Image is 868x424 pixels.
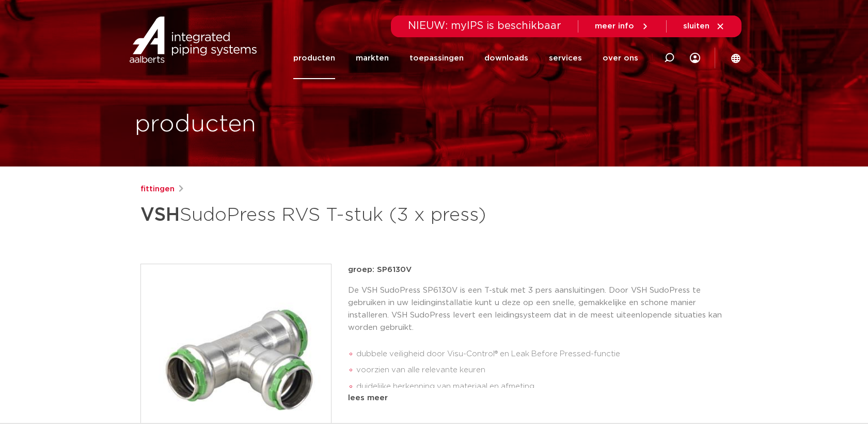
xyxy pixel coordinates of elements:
[549,37,582,79] a: services
[348,284,728,334] p: De VSH SudoPress SP6130V is een T-stuk met 3 pers aansluitingen. Door VSH SudoPress te gebruiken ...
[140,200,528,231] h1: SudoPress RVS T-stuk (3 x press)
[293,37,638,79] nav: Menu
[484,37,528,79] a: downloads
[690,37,700,79] div: my IPS
[683,22,709,30] span: sluiten
[140,183,175,195] a: fittingen
[356,346,728,362] li: dubbele veiligheid door Visu-Control® en Leak Before Pressed-functie
[603,37,638,79] a: over ons
[348,264,728,276] p: groep: SP6130V
[408,21,561,31] span: NIEUW: myIPS is beschikbaar
[356,378,728,395] li: duidelijke herkenning van materiaal en afmeting
[348,392,728,404] div: lees meer
[135,108,256,141] h1: producten
[595,22,650,31] a: meer info
[356,362,728,378] li: voorzien van alle relevante keuren
[409,37,464,79] a: toepassingen
[595,22,634,30] span: meer info
[293,37,335,79] a: producten
[683,22,725,31] a: sluiten
[356,37,389,79] a: markten
[140,206,180,224] strong: VSH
